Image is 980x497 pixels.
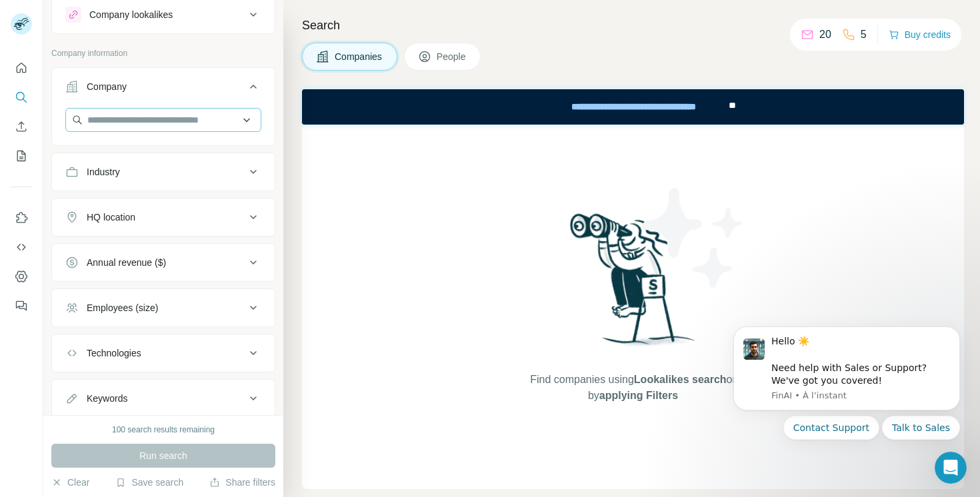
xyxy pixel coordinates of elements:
div: Keywords [87,392,127,405]
button: My lists [11,144,32,168]
button: Company [52,71,275,108]
button: Use Surfe on LinkedIn [11,206,32,230]
div: Company lookalikes [89,8,173,21]
button: Quick start [11,56,32,80]
div: Annual revenue ($) [87,256,166,269]
h4: Search [302,16,964,35]
div: 100 search results remaining [112,424,215,436]
button: Enrich CSV [11,115,32,139]
p: Company information [51,47,275,59]
span: Lookalikes search [634,374,727,385]
div: Technologies [87,346,141,360]
button: Employees (size) [52,292,275,324]
button: Use Surfe API [11,235,32,259]
button: Industry [52,156,275,188]
button: HQ location [52,201,275,233]
span: Companies [335,50,383,63]
button: Technologies [52,337,275,369]
div: Industry [87,165,120,179]
button: Save search [115,476,183,489]
img: Surfe Illustration - Stars [633,178,753,298]
button: Search [11,85,32,109]
button: Share filters [209,476,275,489]
iframe: Intercom live chat [935,452,967,484]
span: Find companies using or by [526,372,739,404]
img: Surfe Illustration - Woman searching with binoculars [564,210,703,358]
span: applying Filters [599,390,678,401]
button: Dashboard [11,264,32,288]
iframe: Banner [302,89,964,125]
p: 20 [819,27,831,43]
p: 5 [861,27,867,43]
div: HQ location [87,211,135,224]
div: Employees (size) [87,301,158,314]
div: Company [87,80,127,93]
iframe: Intercom notifications message [713,310,980,490]
button: Clear [51,476,89,489]
button: Keywords [52,382,275,414]
button: Buy credits [889,25,951,44]
span: People [437,50,467,63]
button: Annual revenue ($) [52,247,275,278]
button: Feedback [11,294,32,318]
